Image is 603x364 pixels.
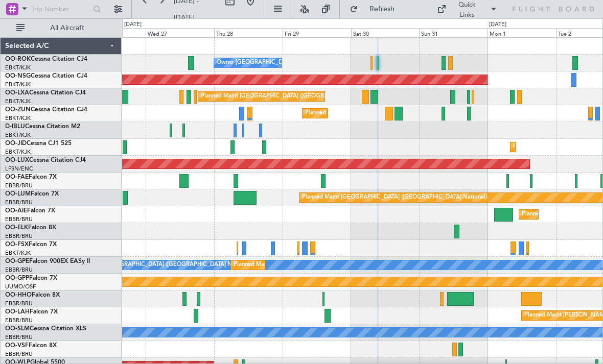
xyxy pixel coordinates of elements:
span: OO-VSF [5,343,29,349]
span: OO-AIE [5,208,27,214]
a: EBKT/KJK [5,98,31,105]
span: OO-ZUN [5,107,31,113]
a: EBKT/KJK [5,249,31,257]
span: OO-SLM [5,326,30,332]
a: OO-NSGCessna Citation CJ4 [5,73,87,79]
a: EBKT/KJK [5,64,31,71]
div: Fri 29 [283,28,351,37]
div: Planned Maint [GEOGRAPHIC_DATA] ([GEOGRAPHIC_DATA] National) [234,257,419,273]
button: Refresh [345,1,406,17]
a: OO-ROKCessna Citation CJ4 [5,56,87,62]
a: OO-HHOFalcon 8X [5,292,60,298]
div: Owner [GEOGRAPHIC_DATA]-[GEOGRAPHIC_DATA] [217,55,355,70]
span: D-IBLU [5,124,25,130]
a: EBBR/BRU [5,232,33,240]
a: OO-LAHFalcon 7X [5,309,58,315]
a: EBBR/BRU [5,266,33,274]
div: Planned Maint [GEOGRAPHIC_DATA] ([GEOGRAPHIC_DATA] National) [302,190,487,205]
a: EBKT/KJK [5,81,31,88]
a: OO-SLMCessna Citation XLS [5,326,86,332]
button: All Aircraft [11,20,111,36]
span: All Aircraft [27,25,108,32]
span: OO-ELK [5,225,28,231]
a: LFSN/ENC [5,165,33,173]
a: OO-LUMFalcon 7X [5,191,59,197]
div: Wed 27 [146,28,214,37]
div: Sat 30 [351,28,420,37]
a: OO-JIDCessna CJ1 525 [5,140,72,147]
div: No Crew [GEOGRAPHIC_DATA] ([GEOGRAPHIC_DATA] National) [80,257,251,273]
span: OO-ROK [5,56,31,62]
a: OO-ELKFalcon 8X [5,225,56,231]
a: EBBR/BRU [5,300,33,307]
span: OO-LUX [5,157,29,163]
div: Thu 28 [214,28,283,37]
a: EBKT/KJK [5,148,31,156]
a: OO-VSFFalcon 8X [5,343,57,349]
div: Planned Maint Kortrijk-[GEOGRAPHIC_DATA] [305,106,424,121]
span: OO-LXA [5,90,29,96]
a: EBKT/KJK [5,114,31,122]
div: [DATE] [124,20,142,29]
input: Trip Number [31,2,90,17]
a: OO-AIEFalcon 7X [5,208,55,214]
a: OO-FAEFalcon 7X [5,174,57,180]
span: OO-FSX [5,241,29,248]
span: OO-HHO [5,292,32,298]
div: Mon 1 [488,28,556,37]
a: OO-GPPFalcon 7X [5,275,57,281]
a: EBBR/BRU [5,317,33,324]
span: OO-LUM [5,191,31,197]
a: EBBR/BRU [5,215,33,223]
a: EBBR/BRU [5,333,33,341]
a: OO-ZUNCessna Citation CJ4 [5,107,87,113]
a: EBKT/KJK [5,131,31,139]
a: OO-FSXFalcon 7X [5,241,57,248]
a: UUMO/OSF [5,283,36,290]
span: OO-LAH [5,309,30,315]
a: D-IBLUCessna Citation M2 [5,124,80,130]
span: OO-GPP [5,275,29,281]
div: [DATE] [489,20,506,29]
a: OO-LUXCessna Citation CJ4 [5,157,86,163]
span: Refresh [360,6,403,13]
div: Planned Maint [GEOGRAPHIC_DATA] ([GEOGRAPHIC_DATA] National) [201,89,386,104]
a: OO-LXACessna Citation CJ4 [5,90,86,96]
a: EBBR/BRU [5,182,33,189]
span: OO-FAE [5,174,29,180]
a: EBBR/BRU [5,199,33,206]
span: OO-GPE [5,258,29,264]
a: OO-GPEFalcon 900EX EASy II [5,258,90,264]
div: Sun 31 [419,28,488,37]
span: OO-NSG [5,73,31,79]
a: EBBR/BRU [5,350,33,358]
span: OO-JID [5,140,27,147]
